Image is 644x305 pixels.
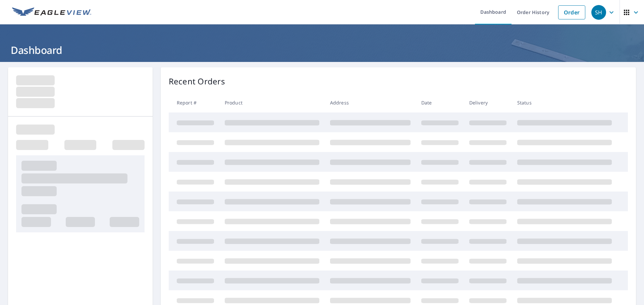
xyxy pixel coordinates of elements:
[219,93,325,112] th: Product
[464,93,512,112] th: Delivery
[12,7,91,17] img: EV Logo
[558,5,585,19] a: Order
[591,5,606,20] div: SH
[169,75,225,87] p: Recent Orders
[512,93,617,112] th: Status
[8,43,636,57] h1: Dashboard
[169,93,219,112] th: Report #
[325,93,416,112] th: Address
[416,93,464,112] th: Date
